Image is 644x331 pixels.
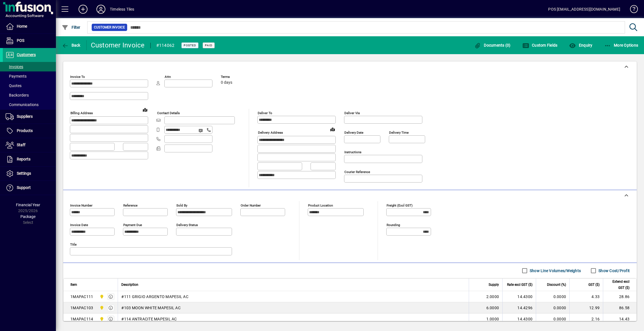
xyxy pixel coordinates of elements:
mat-label: Order number [241,203,261,207]
mat-label: Invoice number [70,203,93,207]
div: 14.4296 [506,305,532,311]
label: Show Cost/Profit [597,268,630,274]
span: #103 MOON WHITE MAPESIL AC [121,305,181,311]
a: Quotes [3,81,56,90]
span: Reports [17,157,30,161]
span: Suppliers [17,114,33,119]
span: Support [17,185,31,190]
a: Knowledge Base [626,1,637,19]
span: Staff [17,143,25,147]
td: 14.43 [603,313,636,325]
a: Staff [3,138,56,152]
span: Supply [489,282,499,288]
button: Back [60,40,82,50]
a: Products [3,124,56,138]
a: Backorders [3,90,56,100]
span: Description [121,282,138,288]
div: Timeless Tiles [110,5,134,14]
span: Settings [17,171,31,176]
button: Enquiry [568,40,594,50]
mat-label: Rounding [387,223,400,227]
span: Package [20,214,35,219]
span: Discount (%) [547,282,566,288]
span: More Options [604,43,638,47]
button: More Options [603,40,640,50]
mat-label: Sold by [176,203,187,207]
a: View on map [328,125,337,134]
a: Support [3,181,56,195]
mat-label: Invoice To [70,75,85,79]
button: Add [74,4,92,14]
span: Dunedin [98,305,105,311]
span: Customer Invoice [94,25,125,30]
div: 14.4300 [506,294,532,299]
span: Documents (0) [474,43,511,47]
span: 2.0000 [486,294,499,299]
td: 0.0000 [536,302,569,313]
span: 0 days [221,80,232,85]
td: 28.86 [603,291,636,302]
mat-label: Freight (excl GST) [387,203,413,207]
button: Filter [60,22,82,32]
span: Item [70,282,77,288]
a: Home [3,20,56,33]
span: Communications [6,102,39,107]
span: Backorders [6,93,29,97]
span: Invoices [6,64,23,69]
a: Invoices [3,62,56,71]
a: View on map [141,105,150,114]
span: Enquiry [569,43,592,47]
span: 6.0000 [486,305,499,311]
span: Extend excl GST ($) [607,279,629,291]
a: Payments [3,71,56,81]
span: Dunedin [98,316,105,322]
td: 2.16 [569,313,603,325]
span: 1.0000 [486,316,499,322]
div: 1MAPAC111 [70,294,93,299]
span: Home [17,24,27,28]
mat-label: Title [70,243,77,246]
div: POS [EMAIL_ADDRESS][DOMAIN_NAME] [548,5,620,14]
span: Paid [205,44,212,47]
a: POS [3,34,56,48]
label: Show Line Volumes/Weights [529,268,581,274]
span: #114 ANTRACITE MAPESIL AC [121,316,177,322]
span: Terms [221,75,254,79]
mat-label: Delivery time [389,131,409,135]
div: 1MAPAC103 [70,305,93,311]
mat-label: Reference [123,203,138,207]
a: Settings [3,167,56,181]
span: Filter [62,25,80,30]
mat-label: Courier Reference [344,170,370,174]
button: Profile [92,4,110,14]
mat-label: Product location [308,203,333,207]
span: Customers [17,52,36,57]
span: Quotes [6,83,22,88]
div: 1MAPAC114 [70,316,93,322]
button: Documents (0) [473,40,512,50]
td: 0.0000 [536,291,569,302]
mat-label: Payment due [123,223,142,227]
span: #111 GRIGIO ARGENTO MAPESIL AC [121,294,188,299]
span: Back [62,43,80,47]
app-page-header-button: Back [56,40,87,50]
span: POS [17,38,24,43]
td: 12.99 [569,302,603,313]
div: Customer Invoice [91,41,145,50]
span: Dunedin [98,294,105,300]
td: 4.33 [569,291,603,302]
span: GST ($) [588,282,600,288]
button: Send SMS [195,124,208,137]
mat-label: Instructions [344,150,361,154]
mat-label: Attn [165,75,171,79]
a: Communications [3,100,56,109]
span: Custom Fields [522,43,558,47]
span: Payments [6,74,27,78]
span: Financial Year [16,203,40,207]
td: 0.0000 [536,313,569,325]
span: Posted [184,44,196,47]
button: Custom Fields [521,40,559,50]
mat-label: Invoice date [70,223,88,227]
mat-label: Delivery status [176,223,198,227]
a: Suppliers [3,110,56,124]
